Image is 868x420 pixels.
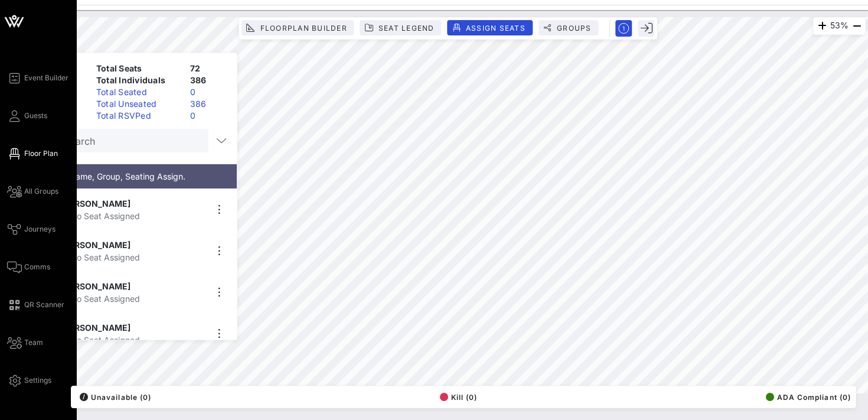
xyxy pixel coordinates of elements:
div: Total Unseated [92,98,185,110]
span: Guests [24,110,47,121]
div: 53% [813,17,866,35]
a: Comms [7,260,50,274]
button: Kill (0) [436,389,478,405]
button: /Unavailable (0) [76,389,151,405]
button: ADA Compliant (0) [762,389,851,405]
a: Event Builder [7,71,68,85]
span: Groups [556,24,592,32]
a: Guests [7,109,47,123]
span: All Groups [24,186,58,197]
div: 386 [185,98,232,110]
span: Journeys [24,224,56,235]
span: Floorplan Builder [259,24,347,32]
div: Total Individuals [92,74,185,86]
div: No Seat Assigned [61,251,206,263]
a: All Groups [7,184,58,198]
button: Floorplan Builder [242,20,354,35]
div: No Seat Assigned [61,210,206,222]
span: ADA Compliant (0) [766,393,851,402]
span: [PERSON_NAME] [61,197,130,210]
a: Settings [7,373,51,388]
div: Total RSVPed [92,110,185,122]
span: Floor Plan [24,148,58,159]
span: [PERSON_NAME] [61,280,130,292]
div: 0 [185,86,232,98]
div: / [80,393,88,401]
span: Seat Legend [378,24,435,32]
span: Event Builder [24,73,68,83]
span: Unavailable (0) [80,393,151,402]
button: Assign Seats [448,20,533,35]
div: Total Seats [92,63,185,74]
div: 72 [185,63,232,74]
a: Floor Plan [7,146,58,161]
button: Seat Legend [360,20,442,35]
span: [PERSON_NAME] [61,321,130,334]
a: Team [7,336,43,350]
span: Name, Group, Seating Assign. [69,171,185,181]
div: 386 [185,74,232,86]
div: No Seat Assigned [61,292,206,305]
span: Comms [24,262,50,272]
span: Assign Seats [465,24,526,32]
a: Journeys [7,222,56,236]
button: Groups [539,20,599,35]
div: No Seat Assigned [61,334,206,346]
span: Kill (0) [440,393,478,402]
span: [PERSON_NAME] [61,239,130,251]
span: Team [24,337,43,348]
div: 0 [185,110,232,122]
a: QR Scanner [7,298,64,312]
span: Settings [24,375,51,386]
div: Total Seated [92,86,185,98]
span: QR Scanner [24,299,64,310]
